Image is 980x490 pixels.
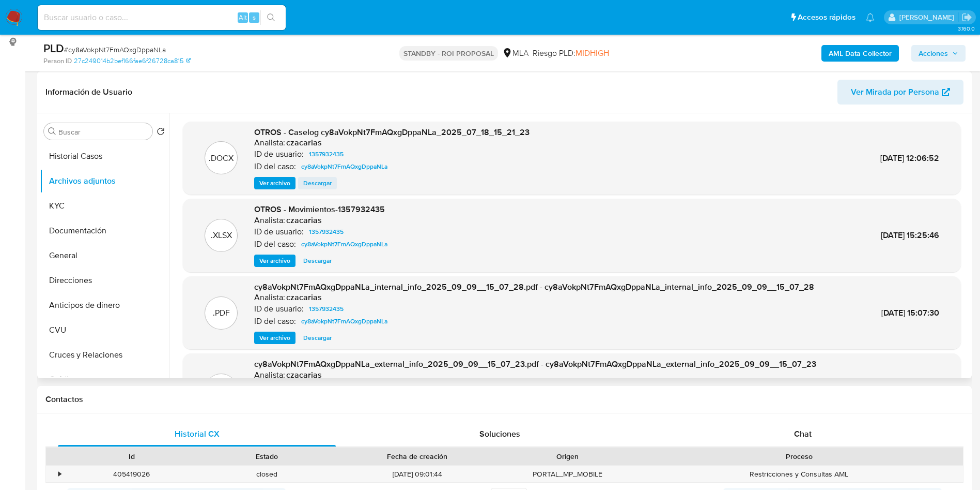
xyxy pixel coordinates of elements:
[286,370,322,380] h6: czacarias
[254,126,530,138] span: OTROS - Caselog cy8aVokpNt7FmAQxgDppaNLa_2025_07_18_15_21_23
[575,47,609,59] span: MIDHIGH
[399,46,498,61] p: STANDBY - ROI PROPOSAL
[301,315,387,328] span: cy8aVokpNt7FmAQxgDppaNLa
[309,226,344,238] span: 1357932435
[43,56,72,66] b: Person ID
[961,12,972,23] a: Salir
[899,12,958,22] p: yesica.facco@mercadolibre.com
[881,229,939,241] span: [DATE] 15:25:46
[259,333,290,343] span: Ver archivo
[958,24,975,33] span: 3.160.0
[309,148,344,160] span: 1357932435
[254,239,296,249] p: ID del caso:
[298,332,337,344] button: Descargar
[794,428,812,440] span: Chat
[301,238,387,250] span: cy8aVokpNt7FmAQxgDppaNLa
[71,451,192,462] div: Id
[286,292,322,303] h6: czacarias
[254,203,385,215] span: OTROS - Movimientos-1357932435
[305,226,348,238] a: 1357932435
[40,293,169,318] button: Anticipos de dinero
[254,332,295,344] button: Ver archivo
[260,10,282,25] button: search-icon
[64,466,199,483] div: 405419026
[880,152,939,164] span: [DATE] 12:06:52
[254,304,304,314] p: ID de usuario:
[298,255,337,267] button: Descargar
[254,292,285,303] p: Analista:
[254,215,285,226] p: Analista:
[64,44,166,55] span: # cy8aVokpNt7FmAQxgDppaNLa
[866,13,875,22] a: Notificaciones
[40,268,169,293] button: Direcciones
[74,56,191,66] a: 27c249014b2bef166fae6f26728ca815
[40,144,169,169] button: Historial Casos
[254,177,295,189] button: Ver archivo
[500,466,635,483] div: PORTAL_MP_MOBILE
[305,303,348,315] a: 1357932435
[303,178,332,188] span: Descargar
[254,161,296,172] p: ID del caso:
[175,428,220,440] span: Historial CX
[297,315,392,328] a: cy8aVokpNt7FmAQxgDppaNLa
[479,428,520,440] span: Soluciones
[259,256,290,266] span: Ver archivo
[58,469,61,479] div: •
[58,127,148,137] input: Buscar
[207,451,328,462] div: Estado
[254,149,304,159] p: ID de usuario:
[342,451,493,462] div: Fecha de creación
[45,394,963,405] h1: Contactos
[45,87,132,97] h1: Información de Usuario
[254,227,304,237] p: ID de usuario:
[286,215,322,226] h6: czacarias
[297,238,392,250] a: cy8aVokpNt7FmAQxgDppaNLa
[303,256,332,266] span: Descargar
[253,12,256,22] span: s
[254,281,814,293] span: cy8aVokpNt7FmAQxgDppaNLa_internal_info_2025_09_09__15_07_28.pdf - cy8aVokpNt7FmAQxgDppaNLa_intern...
[48,127,56,136] button: Buscar
[335,466,500,483] div: [DATE] 09:01:44
[851,80,939,105] span: Ver Mirada por Persona
[254,370,285,380] p: Analista:
[40,318,169,343] button: CVU
[305,148,348,160] a: 1357932435
[301,160,387,173] span: cy8aVokpNt7FmAQxgDppaNLa
[199,466,335,483] div: closed
[821,45,899,62] button: AML Data Collector
[254,255,295,267] button: Ver archivo
[798,12,855,23] span: Accesos rápidos
[40,194,169,218] button: KYC
[40,218,169,243] button: Documentación
[254,316,296,326] p: ID del caso:
[259,178,290,188] span: Ver archivo
[40,343,169,367] button: Cruces y Relaciones
[239,12,247,22] span: Alt
[837,80,963,105] button: Ver Mirada por Persona
[211,230,232,241] p: .XLSX
[881,307,939,319] span: [DATE] 15:07:30
[303,333,332,343] span: Descargar
[254,358,816,370] span: cy8aVokpNt7FmAQxgDppaNLa_external_info_2025_09_09__15_07_23.pdf - cy8aVokpNt7FmAQxgDppaNLa_extern...
[309,303,344,315] span: 1357932435
[43,40,64,56] b: PLD
[911,45,966,62] button: Acciones
[507,451,628,462] div: Origen
[209,153,234,164] p: .DOCX
[157,127,165,139] button: Volver al orden por defecto
[643,451,956,462] div: Proceso
[829,45,892,62] b: AML Data Collector
[286,138,322,148] h6: czacarias
[40,367,169,392] button: Créditos
[254,138,285,148] p: Analista:
[38,11,286,24] input: Buscar usuario o caso...
[40,169,169,194] button: Archivos adjuntos
[919,45,948,62] span: Acciones
[298,177,337,189] button: Descargar
[502,48,528,59] div: MLA
[213,307,230,319] p: .PDF
[533,48,609,59] span: Riesgo PLD:
[297,160,392,173] a: cy8aVokpNt7FmAQxgDppaNLa
[635,466,963,483] div: Restricciones y Consultas AML
[40,243,169,268] button: General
